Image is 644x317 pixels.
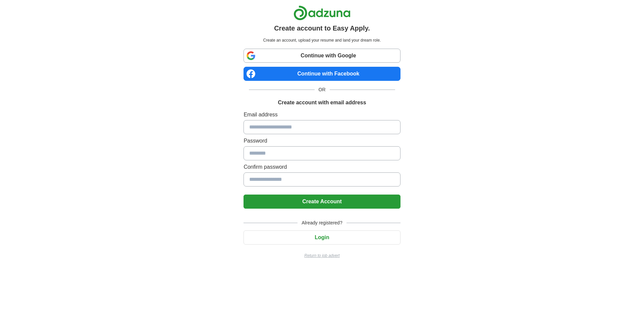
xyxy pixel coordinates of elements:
[244,230,400,245] button: Login
[274,23,370,33] h1: Create account to Easy Apply.
[315,86,330,93] span: OR
[244,195,400,209] button: Create Account
[244,111,400,119] label: Email address
[245,37,399,43] p: Create an account, upload your resume and land your dream role.
[298,219,346,226] span: Already registered?
[244,234,400,240] a: Login
[278,99,366,107] h1: Create account with email address
[244,137,400,145] label: Password
[244,67,400,81] a: Continue with Facebook
[244,253,400,259] a: Return to job advert
[244,163,400,171] label: Confirm password
[293,5,351,20] img: Adzuna logo
[244,49,400,63] a: Continue with Google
